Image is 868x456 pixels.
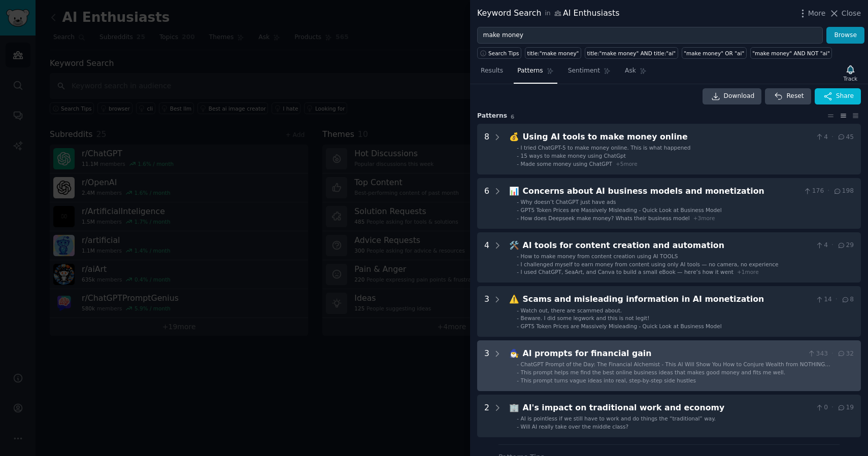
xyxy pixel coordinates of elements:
[517,152,519,159] div: -
[831,133,833,142] span: ·
[509,240,519,250] span: 🛠️
[521,145,691,151] span: I tried ChatGPT-5 to make money online. This is what happened
[517,377,519,384] div: -
[523,293,812,306] div: Scams and misleading information in AI monetization
[752,50,830,57] div: "make money" AND NOT "ai"
[837,133,854,142] span: 45
[837,349,854,359] span: 32
[842,8,861,19] span: Close
[517,206,519,214] div: -
[807,349,828,359] span: 343
[831,403,833,412] span: ·
[521,153,626,159] span: 15 ways to make money using ChatGpt
[545,9,550,18] span: in
[815,295,832,304] span: 14
[523,185,800,198] div: Concerns about AI business models and monetization
[484,402,489,430] div: 2
[684,50,744,57] div: "make money" OR "ai"
[517,215,519,222] div: -
[616,161,638,167] span: + 5 more
[521,215,690,221] span: How does Deepseek make money? Whats their business model
[517,160,519,167] div: -
[786,92,804,101] span: Reset
[750,47,832,59] a: "make money" AND NOT "ai"
[517,423,519,430] div: -
[693,215,715,221] span: + 3 more
[831,241,833,250] span: ·
[521,315,650,321] span: Beware. I did some legwork and this is not legit!
[517,198,519,205] div: -
[797,8,826,19] button: More
[833,187,854,196] span: 198
[521,424,628,430] span: Will AI really take over the middle class?
[521,323,722,329] span: GPT5 Token Prices are Massively Misleading - Quick Look at Business Model
[488,50,519,57] span: Search Tips
[517,66,543,76] span: Patterns
[514,63,557,84] a: Patterns
[517,268,519,275] div: -
[837,241,854,250] span: 29
[815,403,828,412] span: 0
[815,241,828,250] span: 4
[826,27,864,44] button: Browse
[517,261,519,268] div: -
[517,323,519,330] div: -
[521,307,622,313] span: Watch out, there are scammed about.
[815,133,828,142] span: 4
[484,293,489,330] div: 3
[517,144,519,151] div: -
[509,132,519,142] span: 💰
[568,66,600,76] span: Sentiment
[517,369,519,376] div: -
[484,131,489,167] div: 8
[521,207,722,213] span: GPT5 Token Prices are Massively Misleading - Quick Look at Business Model
[517,415,519,422] div: -
[829,8,861,19] button: Close
[803,187,824,196] span: 176
[525,47,581,59] a: title:"make money"
[509,294,519,304] span: ⚠️
[484,185,489,222] div: 6
[621,63,650,84] a: Ask
[477,112,507,121] span: Pattern s
[484,347,489,384] div: 3
[521,261,779,267] span: I challenged myself to earn money from content using only AI tools — no camera, no experience
[517,314,519,322] div: -
[836,92,854,101] span: Share
[737,269,759,275] span: + 1 more
[724,92,755,101] span: Download
[521,369,786,375] span: This prompt helps me find the best online business ideas that makes good money and fits me well.
[477,27,823,44] input: Try a keyword related to your business
[484,239,489,276] div: 4
[477,63,507,84] a: Results
[523,131,812,144] div: Using AI tools to make money online
[523,402,812,414] div: AI's impact on traditional work and economy
[564,63,614,84] a: Sentiment
[840,62,861,84] button: Track
[841,295,854,304] span: 8
[521,361,830,374] span: ChatGPT Prompt of the Day: The Financial Alchemist - This AI Will Show You How to Conjure Wealth ...
[827,187,829,196] span: ·
[521,161,612,167] span: Made some money using ChatGPT
[481,66,503,76] span: Results
[521,199,616,205] span: Why doesn’t ChatGPT just have ads
[517,307,519,314] div: -
[511,114,514,120] span: 6
[527,50,579,57] div: title:"make money"
[521,415,716,422] span: AI is pointless if we still have to work and do things the “traditional” way.
[815,88,861,104] button: Share
[808,8,826,19] span: More
[523,239,812,252] div: AI tools for content creation and automation
[831,349,833,359] span: ·
[765,88,811,104] button: Reset
[477,7,619,20] div: Keyword Search AI Enthusiasts
[682,47,747,59] a: "make money" OR "ai"
[837,403,854,412] span: 19
[703,88,762,104] a: Download
[844,75,857,82] div: Track
[521,377,696,383] span: This prompt turns vague ideas into real, step-by-step side hustles
[585,47,678,59] a: title:"make money" AND title:"ai"
[477,47,521,59] button: Search Tips
[836,295,838,304] span: ·
[625,66,636,76] span: Ask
